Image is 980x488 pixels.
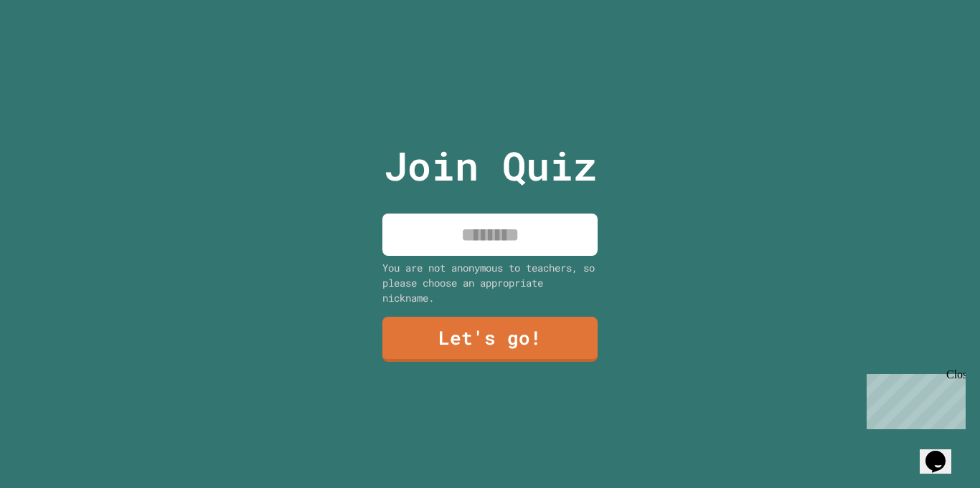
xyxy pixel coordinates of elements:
div: You are not anonymous to teachers, so please choose an appropriate nickname. [382,260,598,305]
p: Join Quiz [384,136,597,196]
div: Chat with us now!Close [6,6,99,91]
iframe: chat widget [861,368,966,429]
iframe: chat widget [920,431,966,474]
a: Let's go! [382,317,598,362]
